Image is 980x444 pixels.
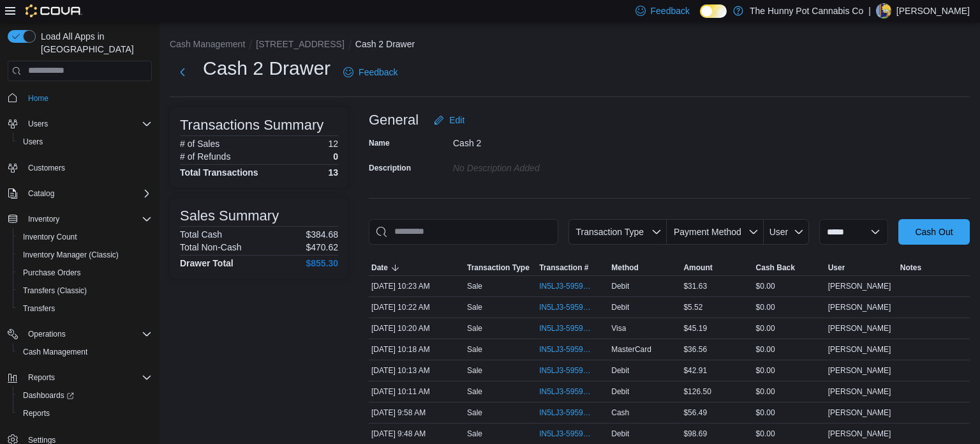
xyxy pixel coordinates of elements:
span: Feedback [651,4,690,17]
p: | [868,3,871,19]
span: Customers [28,163,65,173]
span: Cash Out [915,226,953,238]
span: Transfers [18,301,152,316]
a: Customers [23,160,70,176]
button: [STREET_ADDRESS] [256,39,344,49]
span: $31.63 [683,281,707,291]
span: User [828,263,845,273]
a: Dashboards [18,388,79,403]
button: Catalog [3,185,157,203]
span: Transfers (Classic) [18,283,152,298]
span: Debit [611,387,629,397]
span: Transaction Type [575,227,644,237]
button: Reports [3,369,157,387]
button: Operations [3,325,157,343]
button: IN5LJ3-5959152 [539,405,606,420]
a: Home [23,91,54,106]
label: Description [369,163,411,173]
span: Method [611,263,639,273]
span: Transfers (Classic) [23,286,87,296]
div: Shannon Shute [876,3,891,19]
span: Cash Back [756,263,795,273]
button: Users [3,115,157,133]
span: [PERSON_NAME] [828,387,891,397]
span: $5.52 [683,302,702,312]
span: Debit [611,281,629,291]
div: Cash 2 [453,133,624,148]
div: $0.00 [754,405,826,420]
div: $0.00 [754,279,826,294]
span: Transaction Type [467,263,530,273]
h3: Transactions Summary [180,118,323,133]
span: $126.50 [683,387,711,397]
span: Feedback [359,66,397,79]
span: Cash Management [23,347,87,357]
span: Visa [611,323,626,333]
button: Transaction Type [464,260,537,275]
button: Cash Management [170,39,245,49]
p: Sale [467,302,482,312]
div: $0.00 [754,321,826,336]
div: [DATE] 10:18 AM [369,342,464,357]
button: Cash Out [898,219,970,245]
span: [PERSON_NAME] [828,302,891,312]
span: Operations [23,326,152,342]
span: Inventory Count [18,229,152,245]
span: Edit [449,114,464,126]
button: Cash Management [13,343,157,361]
button: Home [3,89,157,107]
span: IN5LJ3-5959251 [539,323,593,333]
a: Reports [18,406,55,421]
span: Transfers [23,303,55,314]
span: Cash Management [18,344,152,360]
button: User [826,260,898,275]
div: No Description added [453,158,624,173]
div: [DATE] 9:58 AM [369,405,464,420]
h6: Total Cash [180,229,222,240]
span: IN5LJ3-5959262 [539,302,593,312]
button: Catalog [23,186,59,201]
span: Debit [611,365,629,376]
h3: Sales Summary [180,208,279,224]
span: Purchase Orders [18,265,152,280]
button: Reports [13,404,157,422]
button: Users [13,133,157,151]
a: Transfers (Classic) [18,283,92,298]
button: IN5LJ3-5959251 [539,321,606,336]
span: Purchase Orders [23,268,81,278]
button: Amount [681,260,753,275]
p: The Hunny Pot Cannabis Co [750,3,863,19]
p: $384.68 [306,229,338,240]
span: Operations [28,329,66,339]
p: Sale [467,387,482,397]
button: Reports [23,370,60,385]
span: Home [23,90,152,106]
button: Transfers [13,300,157,318]
div: $0.00 [754,384,826,399]
span: Reports [28,372,55,383]
button: Transaction # [537,260,609,275]
span: Reports [23,370,152,385]
a: Cash Management [18,344,93,360]
p: $470.62 [306,242,338,252]
span: Reports [18,406,152,421]
span: Amount [683,263,712,273]
span: IN5LJ3-5959113 [539,429,593,439]
span: Users [23,137,43,147]
button: Inventory Count [13,228,157,246]
span: Notes [900,263,921,273]
span: [PERSON_NAME] [828,281,891,291]
span: MasterCard [611,344,651,355]
span: $36.56 [683,344,707,355]
span: Reports [23,408,50,418]
button: Users [23,116,53,132]
span: Dashboards [18,388,152,403]
span: [PERSON_NAME] [828,408,891,418]
button: Edit [429,107,470,133]
button: Cash Back [754,260,826,275]
button: Operations [23,326,71,342]
p: 0 [333,151,338,162]
span: IN5LJ3-5959152 [539,408,593,418]
button: Transaction Type [568,219,667,245]
button: Method [609,260,681,275]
